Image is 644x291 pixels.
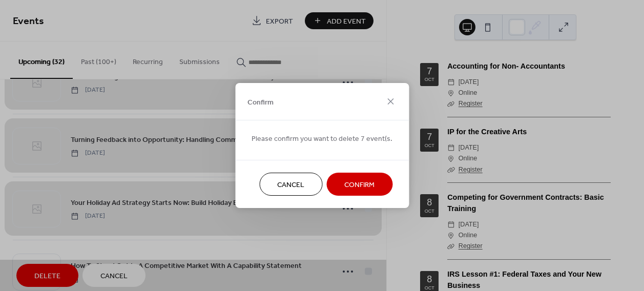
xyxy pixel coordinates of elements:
[326,173,392,196] button: Confirm
[277,180,304,191] span: Cancel
[259,173,322,196] button: Cancel
[247,97,274,108] span: Confirm
[344,180,375,191] span: Confirm
[252,134,392,144] span: Please confirm you want to delete 7 event(s.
